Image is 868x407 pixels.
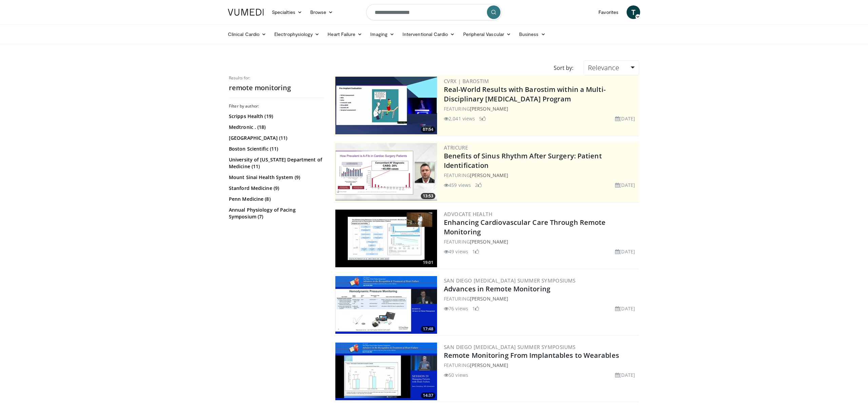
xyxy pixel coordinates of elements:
[472,305,479,312] li: 1
[335,343,437,400] img: c7e5b0d2-913a-476b-994e-7416f9f47c60.300x170_q85_crop-smart_upscale.jpg
[335,210,437,267] a: 19:01
[444,277,576,284] a: San Diego [MEDICAL_DATA] Summer Symposiums
[335,77,437,134] a: 07:54
[444,151,602,170] a: Benefits of Sinus Rhythm After Surgery: Patient Identification
[323,27,366,41] a: Heart Failure
[229,83,324,92] h2: remote monitoring
[459,27,515,41] a: Peripheral Vascular
[398,27,459,41] a: Interventional Cardio
[224,27,270,41] a: Clinical Cardio
[549,60,578,75] div: Sort by:
[588,63,619,72] span: Relevance
[335,77,437,134] img: d6bcd5d9-0712-4576-a4e4-b34173a4dc7b.300x170_q85_crop-smart_upscale.jpg
[444,78,489,84] a: CVRx | Barostim
[615,115,635,122] li: [DATE]
[615,305,635,312] li: [DATE]
[479,115,486,122] li: 5
[306,5,337,19] a: Browse
[615,248,635,255] li: [DATE]
[444,248,468,255] li: 49 views
[470,172,508,178] a: [PERSON_NAME]
[229,207,322,220] a: Annual Physiology of Pacing Symposium (7)
[444,172,638,179] div: FEATURING
[470,295,508,302] a: [PERSON_NAME]
[335,343,437,400] a: 14:37
[470,105,508,112] a: [PERSON_NAME]
[421,326,435,332] span: 17:48
[366,27,398,41] a: Imaging
[229,75,324,81] p: Results for:
[229,103,324,109] h3: Filter by author:
[335,143,437,201] a: 13:53
[444,305,468,312] li: 76 views
[366,4,502,20] input: Search topics, interventions
[229,146,322,152] a: Boston Scientific (11)
[229,113,322,120] a: Scripps Health (19)
[444,351,619,360] a: Remote Monitoring From Implantables to Wearables
[229,174,322,181] a: Mount Sinai Health System (9)
[472,248,479,255] li: 1
[270,27,323,41] a: Electrophysiology
[444,115,475,122] li: 2,041 views
[444,371,468,379] li: 50 views
[335,143,437,201] img: 982c273f-2ee1-4c72-ac31-fa6e97b745f7.png.300x170_q85_crop-smart_upscale.png
[444,85,606,103] a: Real-World Results with Barostim within a Multi-Disciplinary [MEDICAL_DATA] Program
[444,144,468,151] a: AtriCure
[444,218,606,236] a: Enhancing Cardiovascular Care Through Remote Monitoring
[444,238,638,245] div: FEATURING
[444,362,638,369] div: FEATURING
[268,5,306,19] a: Specialties
[515,27,550,41] a: Business
[444,105,638,112] div: FEATURING
[421,392,435,399] span: 14:37
[584,60,639,75] a: Relevance
[615,371,635,379] li: [DATE]
[229,156,322,170] a: University of [US_STATE] Department of Medicine (11)
[335,276,437,334] img: c142af82-e3dc-4e5e-9935-0aea935a823a.300x170_q85_crop-smart_upscale.jpg
[421,127,435,133] span: 07:54
[229,185,322,192] a: Stanford Medicine (9)
[615,181,635,189] li: [DATE]
[229,196,322,202] a: Penn Medicine (8)
[627,5,640,19] a: T
[444,295,638,302] div: FEATURING
[229,135,322,141] a: [GEOGRAPHIC_DATA] (11)
[444,284,550,293] a: Advances in Remote Monitoring
[228,9,264,16] img: VuMedi Logo
[444,181,471,189] li: 459 views
[594,5,623,19] a: Favorites
[421,259,435,266] span: 19:01
[335,276,437,334] a: 17:48
[421,193,435,199] span: 13:53
[335,210,437,267] img: e0c99205-c569-4268-9ae2-fb6442bedd4f.300x170_q85_crop-smart_upscale.jpg
[470,238,508,245] a: [PERSON_NAME]
[444,211,492,217] a: Advocate Health
[229,124,322,131] a: Medtronic . (18)
[444,344,576,350] a: San Diego [MEDICAL_DATA] Summer Symposiums
[470,362,508,368] a: [PERSON_NAME]
[475,181,482,189] li: 2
